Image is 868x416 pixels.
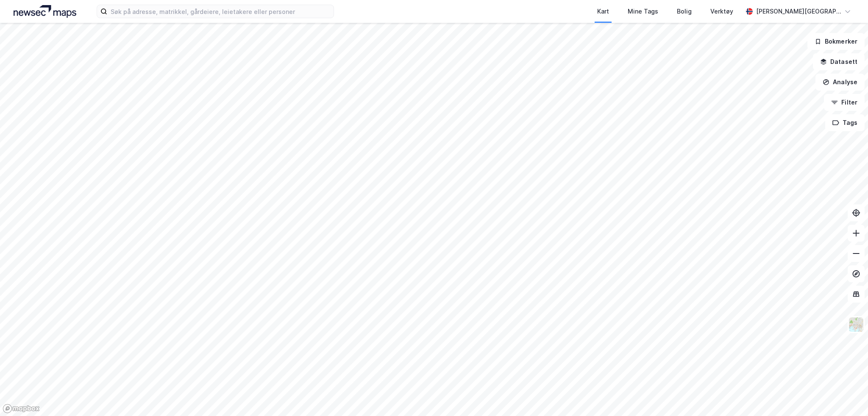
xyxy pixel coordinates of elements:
button: Filter [824,94,865,111]
button: Analyse [815,74,865,91]
div: [PERSON_NAME][GEOGRAPHIC_DATA] [756,6,841,17]
div: Mine Tags [628,6,658,17]
div: Bolig [677,6,692,17]
div: Verktøy [710,6,733,17]
button: Bokmerker [807,33,865,50]
div: Kart [597,6,609,17]
button: Datasett [813,53,865,70]
img: logo.a4113a55bc3d86da70a041830d287a7e.svg [14,5,76,18]
iframe: Chat Widget [826,375,868,416]
button: Tags [825,114,865,131]
a: Mapbox homepage [3,404,40,413]
input: Søk på adresse, matrikkel, gårdeiere, leietakere eller personer [107,5,334,18]
div: Kontrollprogram for chat [826,375,868,416]
img: Z [848,317,864,333]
